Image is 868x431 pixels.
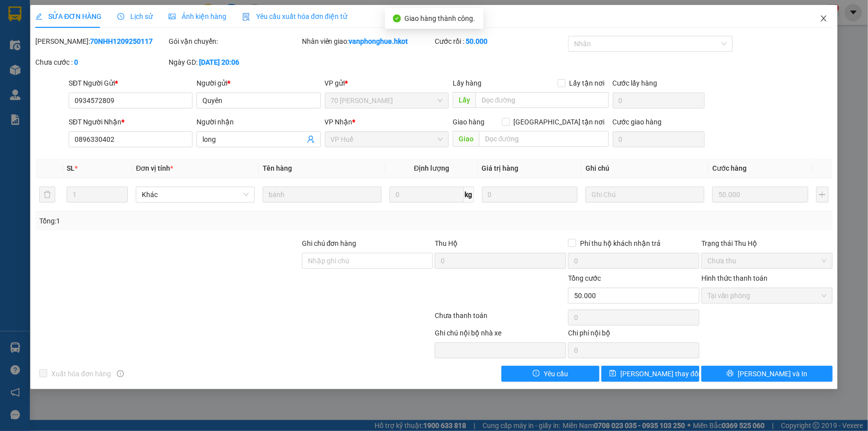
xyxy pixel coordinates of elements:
[405,14,476,22] span: Giao hàng thành công.
[701,366,833,382] button: printer[PERSON_NAME] và In
[169,12,226,20] span: Ảnh kiện hàng
[581,159,708,178] th: Ghi chú
[435,36,566,47] div: Cước rồi :
[325,118,353,126] span: VP Nhận
[712,164,747,172] span: Cước hàng
[466,37,487,45] b: 50.000
[453,79,482,87] span: Lấy hàng
[727,370,734,378] span: printer
[820,14,828,22] span: close
[568,327,699,342] div: Chi phí nội bộ
[69,78,193,89] div: SĐT Người Gửi
[35,57,167,68] div: Chưa cước :
[39,215,335,226] div: Tổng: 1
[510,116,609,127] span: [GEOGRAPHIC_DATA] tận nơi
[263,164,292,172] span: Tên hàng
[568,274,601,282] span: Tổng cước
[199,58,239,66] b: [DATE] 20:06
[325,78,449,89] div: VP gửi
[810,5,838,33] button: Close
[47,368,115,379] span: Xuất hóa đơn hàng
[482,187,578,203] input: 0
[307,135,315,143] span: user-add
[533,370,540,378] span: exclamation-circle
[169,57,300,68] div: Ngày GD:
[476,92,609,108] input: Dọc đường
[90,37,153,45] b: 70NHH1209250117
[707,288,827,303] span: Tại văn phòng
[117,13,124,20] span: clock-circle
[620,368,700,379] span: [PERSON_NAME] thay đổi
[738,368,807,379] span: [PERSON_NAME] và In
[613,118,662,126] label: Cước giao hàng
[331,132,443,147] span: VP Huế
[67,164,75,172] span: SL
[69,116,193,127] div: SĐT Người Nhận
[117,370,124,377] span: info-circle
[117,12,153,20] span: Lịch sử
[302,239,357,247] label: Ghi chú đơn hàng
[482,164,519,172] span: Giá trị hàng
[74,58,78,66] b: 0
[609,370,616,378] span: save
[242,13,250,21] img: icon
[35,13,42,20] span: edit
[544,368,568,379] span: Yêu cầu
[601,366,699,382] button: save[PERSON_NAME] thay đổi
[39,187,55,203] button: delete
[576,238,665,249] span: Phí thu hộ khách nhận trả
[707,253,827,268] span: Chưa thu
[169,13,176,20] span: picture
[501,366,599,382] button: exclamation-circleYêu cầu
[453,131,479,147] span: Giao
[302,253,433,269] input: Ghi chú đơn hàng
[142,187,249,202] span: Khác
[585,187,704,203] input: Ghi Chú
[263,187,382,203] input: VD: Bàn, Ghế
[566,78,609,89] span: Lấy tận nơi
[464,187,474,203] span: kg
[434,310,568,327] div: Chưa thanh toán
[453,92,476,108] span: Lấy
[701,238,833,249] div: Trạng thái Thu Hộ
[613,131,705,147] input: Cước giao hàng
[453,118,484,126] span: Giao hàng
[701,274,768,282] label: Hình thức thanh toán
[479,131,609,147] input: Dọc đường
[414,164,449,172] span: Định lượng
[435,327,566,342] div: Ghi chú nội bộ nhà xe
[35,36,167,47] div: [PERSON_NAME]:
[816,187,829,203] button: plus
[35,12,101,20] span: SỬA ĐƠN HÀNG
[331,93,443,108] span: 70 Nguyễn Hữu Huân
[349,37,408,45] b: vanphonghue.hkot
[613,93,705,108] input: Cước lấy hàng
[169,36,300,47] div: Gói vận chuyển:
[302,36,433,47] div: Nhân viên giao:
[613,79,658,87] label: Cước lấy hàng
[242,12,347,20] span: Yêu cầu xuất hóa đơn điện tử
[196,78,320,89] div: Người gửi
[136,164,173,172] span: Đơn vị tính
[435,239,458,247] span: Thu Hộ
[712,187,808,203] input: 0
[393,14,401,22] span: check-circle
[196,116,320,127] div: Người nhận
